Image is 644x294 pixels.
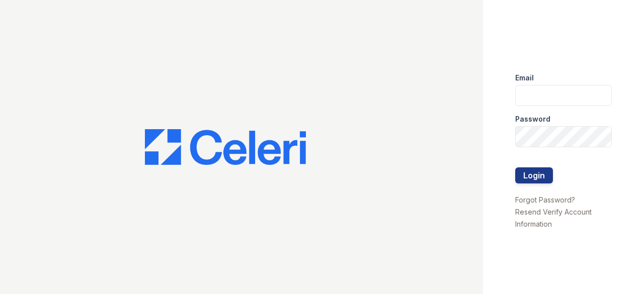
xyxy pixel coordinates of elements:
a: Resend Verify Account Information [515,208,592,228]
label: Password [515,114,550,124]
img: CE_Logo_Blue-a8612792a0a2168367f1c8372b55b34899dd931a85d93a1a3d3e32e68fde9ad4.png [145,129,306,165]
a: Forgot Password? [515,195,575,204]
label: Email [515,73,534,83]
button: Login [515,167,553,183]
